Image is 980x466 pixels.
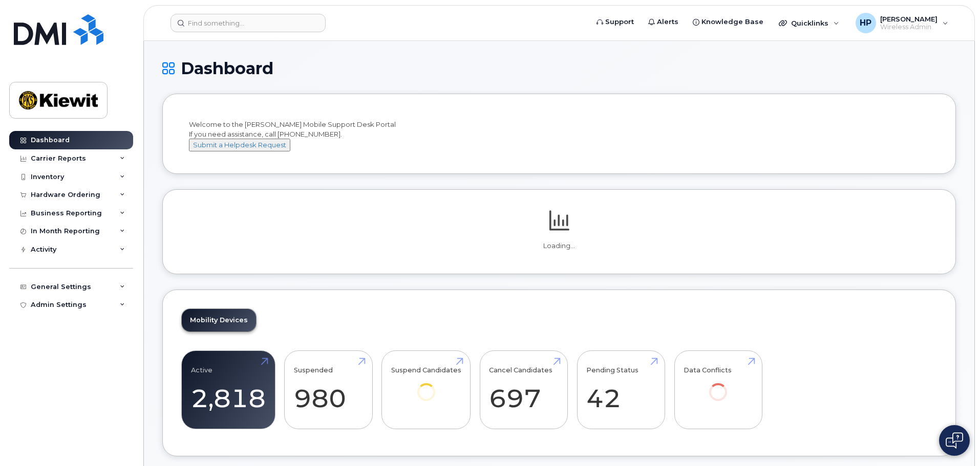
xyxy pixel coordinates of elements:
a: Suspended 980 [294,356,363,424]
a: Submit a Helpdesk Request [189,141,290,149]
a: Active 2,818 [191,356,266,424]
p: Loading... [181,241,937,251]
div: Welcome to the [PERSON_NAME] Mobile Support Desk Portal If you need assistance, call [PHONE_NUMBER]. [189,120,929,151]
a: Cancel Candidates 697 [489,356,558,424]
a: Suspend Candidates [391,356,461,415]
a: Pending Status 42 [586,356,655,424]
a: Data Conflicts [684,356,753,415]
img: Open chat [946,432,963,449]
button: Submit a Helpdesk Request [189,139,290,151]
h1: Dashboard [162,59,956,77]
a: Mobility Devices [182,309,256,331]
